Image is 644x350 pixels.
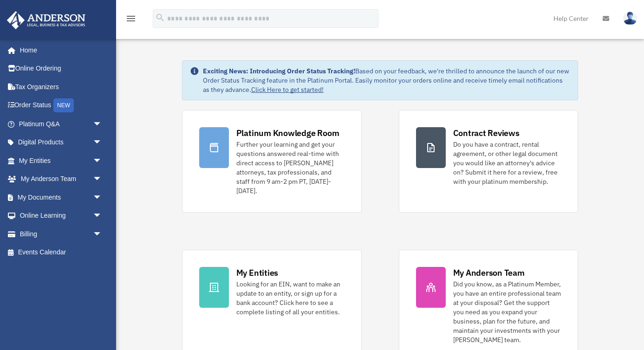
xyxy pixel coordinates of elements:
a: Billingarrow_drop_down [7,225,116,243]
span: arrow_drop_down [93,207,111,226]
a: Contract Reviews Do you have a contract, rental agreement, or other legal document you would like... [399,110,579,213]
a: Home [7,41,111,59]
img: Anderson Advisors Platinum Portal [4,11,88,29]
div: Looking for an EIN, want to make an update to an entity, or sign up for a bank account? Click her... [236,279,345,317]
div: My Anderson Team [453,267,525,279]
div: Based on your feedback, we're thrilled to announce the launch of our new Order Status Tracking fe... [203,66,571,94]
span: arrow_drop_down [93,151,111,170]
div: Platinum Knowledge Room [236,127,339,139]
a: Platinum Knowledge Room Further your learning and get your questions answered real-time with dire... [182,110,362,213]
div: Do you have a contract, rental agreement, or other legal document you would like an attorney's ad... [453,140,561,186]
a: Digital Productsarrow_drop_down [7,133,116,152]
a: My Entitiesarrow_drop_down [7,151,116,170]
i: search [155,13,165,23]
div: Contract Reviews [453,127,520,139]
a: Click Here to get started! [251,85,324,94]
a: Order StatusNEW [7,96,116,115]
a: Platinum Q&Aarrow_drop_down [7,115,116,133]
span: arrow_drop_down [93,188,111,207]
a: My Anderson Teamarrow_drop_down [7,170,116,188]
div: My Entities [236,267,278,279]
div: Did you know, as a Platinum Member, you have an entire professional team at your disposal? Get th... [453,279,561,344]
span: arrow_drop_down [93,133,111,152]
i: menu [125,13,137,24]
span: arrow_drop_down [93,225,111,244]
strong: Exciting News: Introducing Order Status Tracking! [203,67,355,75]
img: User Pic [623,12,637,25]
a: Online Learningarrow_drop_down [7,207,116,225]
span: arrow_drop_down [93,115,111,134]
a: Online Ordering [7,59,116,78]
div: Further your learning and get your questions answered real-time with direct access to [PERSON_NAM... [236,140,345,195]
a: My Documentsarrow_drop_down [7,188,116,207]
span: arrow_drop_down [93,170,111,189]
a: menu [125,16,137,24]
a: Events Calendar [7,243,116,262]
div: NEW [53,98,74,112]
a: Tax Organizers [7,78,116,96]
